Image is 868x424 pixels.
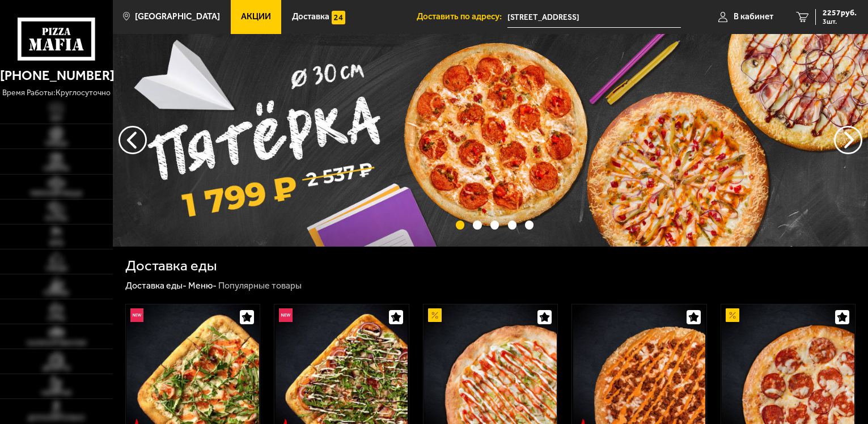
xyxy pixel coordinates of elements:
[417,12,507,21] span: Доставить по адресу:
[823,18,857,25] span: 3 шт.
[525,221,533,229] button: точки переключения
[428,308,442,322] img: Акционный
[473,221,481,229] button: точки переключения
[823,9,857,17] span: 2257 руб.
[507,7,681,28] span: улица Хошимина, 7к3, подъезд 3
[726,308,739,322] img: Акционный
[125,280,187,291] a: Доставка еды-
[130,308,144,322] img: Новинка
[508,221,516,229] button: точки переключения
[332,11,345,24] img: 15daf4d41897b9f0e9f617042186c801.svg
[218,280,302,292] div: Популярные товары
[188,280,217,291] a: Меню-
[507,7,681,28] input: Ваш адрес доставки
[118,126,147,154] button: следующий
[456,221,464,229] button: точки переключения
[135,12,220,21] span: [GEOGRAPHIC_DATA]
[125,258,217,273] h1: Доставка еды
[279,308,293,322] img: Новинка
[834,126,862,154] button: предыдущий
[292,12,329,21] span: Доставка
[734,12,773,21] span: В кабинет
[490,221,499,229] button: точки переключения
[241,12,271,21] span: Акции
